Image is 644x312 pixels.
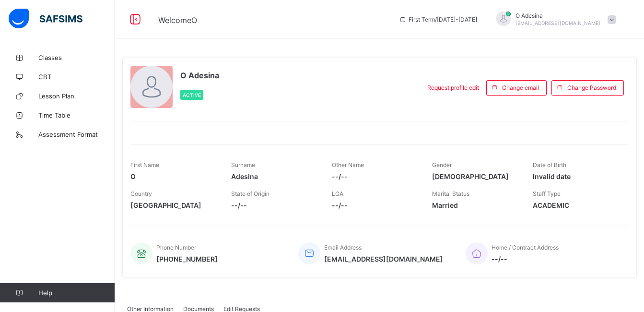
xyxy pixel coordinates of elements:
span: Phone Number [156,244,196,251]
img: safsims [9,9,82,29]
span: Active [183,92,201,98]
span: session/term information [399,16,477,23]
span: Married [432,201,518,209]
span: Country [130,190,152,197]
span: --/-- [492,255,559,263]
span: Staff Type [533,190,561,197]
span: --/-- [332,201,418,209]
div: OAdesina [487,12,621,27]
span: [DEMOGRAPHIC_DATA] [432,172,518,180]
span: Surname [231,161,255,168]
span: O Adesina [180,71,219,80]
span: Help [38,289,115,297]
span: Gender [432,161,452,168]
span: Lesson Plan [38,92,115,100]
span: [PHONE_NUMBER] [156,255,218,263]
span: LGA [332,190,343,197]
span: Request profile edit [427,84,479,91]
span: Invalid date [533,172,619,180]
span: Welcome O [158,15,197,25]
span: [EMAIL_ADDRESS][DOMAIN_NAME] [324,255,443,263]
span: Classes [38,54,115,61]
span: Adesina [231,172,317,180]
span: Other Name [332,161,364,168]
span: --/-- [231,201,317,209]
span: State of Origin [231,190,269,197]
span: Change Password [567,84,616,91]
span: O [130,172,217,180]
span: [GEOGRAPHIC_DATA] [130,201,217,209]
span: ACADEMIC [533,201,619,209]
span: First Name [130,161,159,168]
span: Email Address [324,244,362,251]
span: Home / Contract Address [492,244,559,251]
span: [EMAIL_ADDRESS][DOMAIN_NAME] [515,20,600,26]
span: Change email [502,84,539,91]
span: --/-- [332,172,418,180]
span: O Adesina [515,12,600,19]
span: Date of Birth [533,161,566,168]
span: Marital Status [432,190,469,197]
span: Assessment Format [38,131,115,138]
span: CBT [38,73,115,81]
span: Time Table [38,111,115,119]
